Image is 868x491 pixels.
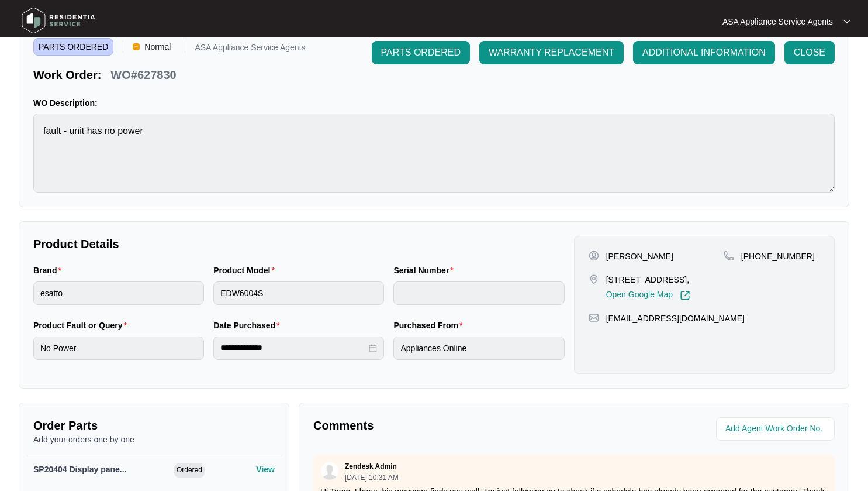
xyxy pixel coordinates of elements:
p: ASA Appliance Service Agents [722,16,833,28]
p: Product Details [33,236,565,252]
label: Purchased From [393,320,467,331]
span: CLOSE [794,46,825,60]
button: PARTS ORDERED [372,41,470,64]
img: Vercel Logo [133,43,140,50]
span: Normal [140,38,175,56]
p: Work Order: [33,67,101,83]
p: WO Description: [33,97,835,109]
img: map-pin [724,250,734,261]
input: Product Fault or Query [33,337,204,360]
textarea: fault - unit has no power [33,114,835,193]
img: user-pin [589,250,599,261]
img: residentia service logo [18,3,99,38]
input: Add Agent Work Order No. [725,422,828,436]
span: PARTS ORDERED [381,46,461,60]
p: Comments [313,417,566,434]
span: WARRANTY REPLACEMENT [489,46,614,60]
p: [EMAIL_ADDRESS][DOMAIN_NAME] [606,313,745,324]
label: Date Purchased [213,320,284,331]
span: SP20404 Display pane... [33,465,127,474]
p: ASA Appliance Service Agents [195,43,305,56]
input: Purchased From [393,337,564,360]
input: Product Model [213,281,384,305]
label: Serial Number [393,265,458,276]
img: user.svg [321,462,338,480]
a: Open Google Map [606,290,690,301]
label: Product Fault or Query [33,320,132,331]
span: PARTS ORDERED [33,38,113,56]
input: Date Purchased [220,342,366,354]
input: Serial Number [393,281,564,305]
button: ADDITIONAL INFORMATION [633,41,775,64]
p: [PHONE_NUMBER] [741,250,815,262]
img: dropdown arrow [843,19,850,25]
button: WARRANTY REPLACEMENT [479,41,624,64]
span: Ordered [174,463,205,478]
label: Brand [33,265,66,276]
p: [STREET_ADDRESS], [606,274,690,286]
p: WO#627830 [110,67,176,83]
img: map-pin [589,313,599,323]
span: ADDITIONAL INFORMATION [642,46,766,60]
p: Add your orders one by one [33,434,275,445]
img: Link-External [680,290,690,301]
p: [PERSON_NAME] [606,250,673,262]
button: CLOSE [784,41,835,64]
img: map-pin [589,274,599,284]
p: View [256,463,275,475]
p: [DATE] 10:31 AM [345,474,399,481]
p: Order Parts [33,417,275,434]
p: Zendesk Admin [345,462,397,471]
label: Product Model [213,265,279,276]
input: Brand [33,281,204,305]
